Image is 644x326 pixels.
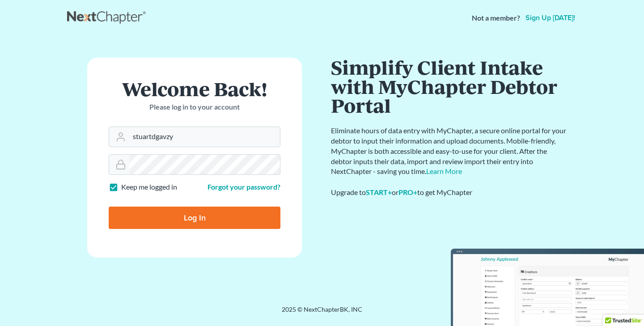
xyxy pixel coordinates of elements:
a: PRO+ [398,188,417,196]
h1: Welcome Back! [109,79,280,98]
a: Sign up [DATE]! [524,14,577,21]
h1: Simplify Client Intake with MyChapter Debtor Portal [331,58,568,115]
a: Forgot your password? [208,182,280,191]
p: Please log in to your account [109,102,280,112]
p: Eliminate hours of data entry with MyChapter, a secure online portal for your debtor to input the... [331,126,568,177]
input: Log In [109,207,280,229]
input: Email Address [129,127,280,147]
label: Keep me logged in [121,182,177,192]
a: Learn More [426,167,462,175]
a: START+ [366,188,392,196]
div: 2025 © NextChapterBK, INC [67,305,577,321]
div: Upgrade to or to get MyChapter [331,187,568,198]
strong: Not a member? [472,13,520,23]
